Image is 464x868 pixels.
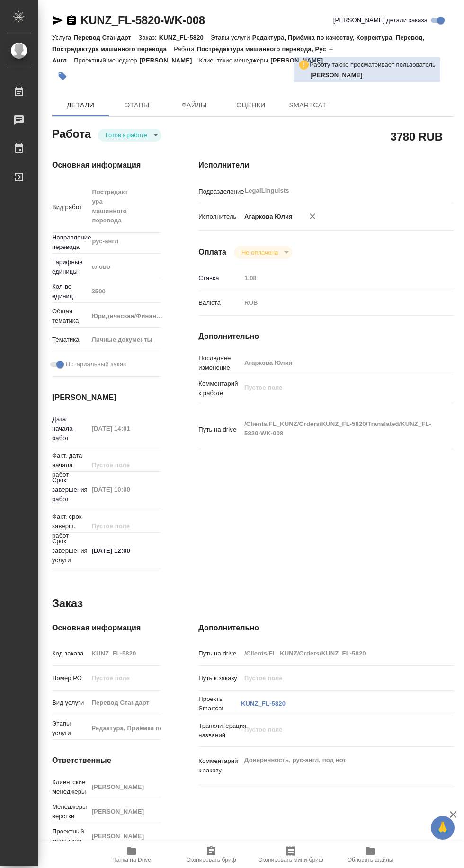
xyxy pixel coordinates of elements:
button: Скопировать мини-бриф [251,841,330,868]
h2: 3780 RUB [391,128,443,144]
h4: Ответственные [52,755,161,766]
button: Добавить тэг [52,66,73,87]
span: Скопировать бриф [186,857,236,863]
input: Пустое поле [88,671,161,685]
textarea: Доверенность, рус-англ, под нот [241,752,432,778]
span: Скопировать мини-бриф [258,857,323,863]
span: Нотариальный заказ [66,360,126,369]
p: Факт. срок заверш. работ [52,512,88,540]
p: Перевод Стандарт [73,34,138,41]
span: SmartCat [285,99,330,111]
p: Вид услуги [52,698,88,708]
button: Скопировать ссылку [66,15,77,26]
h4: Дополнительно [198,622,454,634]
input: Пустое поле [88,829,161,843]
b: [PERSON_NAME] [310,71,363,79]
p: Фадеева Елена [310,71,436,80]
input: Пустое поле [88,483,161,496]
span: Папка на Drive [112,857,151,863]
button: Удалить исполнителя [302,206,323,227]
p: Общая тематика [52,307,88,326]
p: Кол-во единиц [52,282,88,301]
p: Тарифные единицы [52,257,88,276]
p: Путь к заказу [198,673,241,683]
p: Валюта [198,298,241,308]
p: Клиентские менеджеры [52,778,88,797]
p: Срок завершения услуги [52,537,88,565]
button: Готов к работе [103,131,150,139]
button: Не оплачена [239,248,281,257]
span: Оценки [228,99,274,111]
p: Тематика [52,335,88,345]
p: [PERSON_NAME] [270,57,330,64]
p: Код заказа [52,649,88,658]
p: Номер РО [52,673,88,683]
button: Скопировать ссылку для ЯМессенджера [52,15,63,26]
h4: Дополнительно [198,331,454,342]
p: Исполнитель [198,212,241,221]
input: Пустое поле [88,284,161,298]
span: Обновить файлы [348,857,393,863]
input: Пустое поле [88,647,161,660]
input: Пустое поле [241,647,432,660]
p: Работу также просматривает пользователь [310,60,436,70]
p: Услуга [52,34,73,41]
p: Срок завершения работ [52,476,88,504]
h2: Заказ [52,596,83,611]
p: Подразделение [198,187,241,196]
input: Пустое поле [241,671,432,685]
span: [PERSON_NAME] детали заказа [333,16,428,25]
p: KUNZ_FL-5820 [159,34,211,41]
div: RUB [241,295,432,311]
p: Работа [174,45,197,53]
input: Пустое поле [88,422,161,435]
input: Пустое поле [88,458,161,472]
p: Этапы услуги [211,34,252,41]
p: Путь на drive [198,649,241,658]
a: KUNZ_FL-5820-WK-008 [80,14,205,27]
p: Этапы услуги [52,719,88,738]
input: Пустое поле [88,721,161,735]
p: Клиентские менеджеры [199,57,271,64]
h4: [PERSON_NAME] [52,392,161,403]
p: Комментарий к работе [198,379,241,398]
h4: Оплата [198,247,226,258]
span: Детали [58,99,103,111]
p: Менеджеры верстки [52,802,88,821]
p: Направление перевода [52,233,88,252]
input: Пустое поле [88,805,161,818]
p: Транслитерация названий [198,721,241,740]
h4: Основная информация [52,159,161,171]
p: Агаркова Юлия [241,212,293,221]
p: Проектный менеджер [74,57,139,64]
textarea: /Clients/FL_KUNZ/Orders/KUNZ_FL-5820/Translated/KUNZ_FL-5820-WK-008 [241,416,432,442]
p: Путь на drive [198,425,241,434]
p: Проектный менеджер [52,827,88,846]
p: [PERSON_NAME] [140,57,199,64]
p: Вид работ [52,203,88,212]
button: Обновить файлы [330,841,410,868]
input: ✎ Введи что-нибудь [88,544,161,558]
h4: Основная информация [52,622,161,634]
h4: Исполнители [198,159,454,171]
p: Последнее изменение [198,354,241,372]
button: Скопировать бриф [171,841,251,868]
input: Пустое поле [88,519,161,533]
p: Ставка [198,274,241,283]
div: слово [88,259,174,275]
p: Комментарий к заказу [198,756,241,775]
button: 🙏 [431,816,455,840]
p: Факт. дата начала работ [52,451,88,479]
p: Заказ: [138,34,159,41]
p: Проекты Smartcat [198,694,241,713]
span: 🙏 [435,818,451,838]
h2: Работа [52,124,91,142]
input: Пустое поле [241,271,432,285]
input: Пустое поле [88,696,161,709]
a: KUNZ_FL-5820 [241,700,286,707]
p: Дата начала работ [52,415,88,443]
span: Файлы [171,99,217,111]
div: Готов к работе [234,246,292,259]
button: Папка на Drive [92,841,171,868]
span: Этапы [115,99,160,111]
